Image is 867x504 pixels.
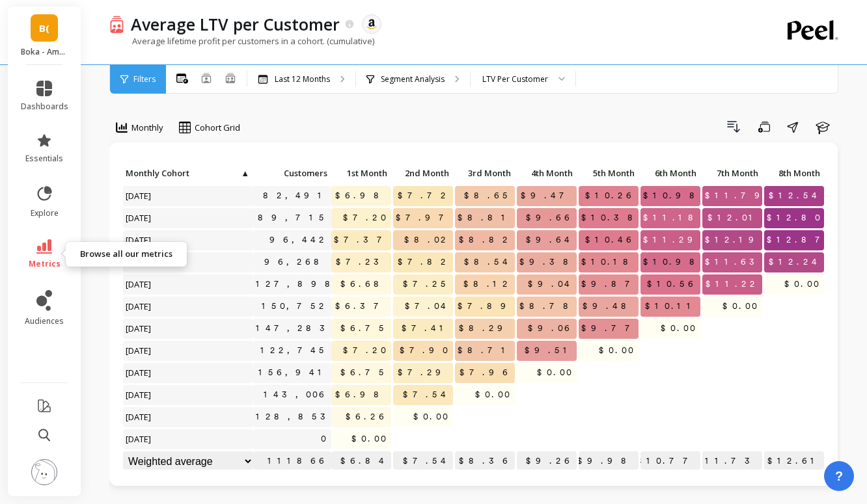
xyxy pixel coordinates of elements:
span: $7.23 [333,252,391,272]
span: $0.00 [473,385,515,405]
span: [DATE] [123,429,155,449]
span: $7.82 [395,252,453,272]
span: $11.29 [640,230,705,250]
span: $0.00 [411,407,453,427]
a: 147,283 [253,319,337,338]
div: Toggle SortBy [578,164,640,184]
span: [DATE] [123,385,155,405]
span: $9.66 [523,208,577,228]
span: 4th Month [519,168,573,178]
span: $8.12 [461,274,515,294]
span: $10.98 [640,186,707,206]
span: [DATE] [123,297,155,316]
p: Segment Analysis [381,74,445,85]
span: Monthly Cohort [126,168,240,178]
span: $10.98 [640,252,707,272]
a: 89,715 [255,208,331,228]
p: Last 12 Months [275,74,330,85]
img: profile picture [31,459,57,485]
img: api.amazon.svg [366,18,378,30]
p: 3rd Month [455,164,515,182]
span: $8.29 [456,319,515,338]
span: $8.82 [456,230,515,250]
span: $6.98 [333,186,391,206]
a: 150,752 [259,297,331,316]
span: $0.00 [720,297,762,316]
span: $7.54 [400,385,453,405]
span: ? [835,467,843,485]
p: $10.77 [640,451,700,471]
span: $0.00 [349,429,391,449]
span: [DATE] [123,252,155,272]
span: $6.26 [343,407,391,427]
a: 143,006 [261,385,331,405]
span: $7.29 [395,363,453,382]
div: Toggle SortBy [764,164,825,184]
p: Monthly Cohort [123,164,253,182]
span: Monthly [131,122,163,134]
span: $9.87 [579,274,642,294]
p: Customers [253,164,331,182]
span: $10.26 [583,186,639,206]
p: 2nd Month [393,164,453,182]
p: Boka - Amazon (Essor) [21,47,68,57]
p: 5th Month [579,164,639,182]
a: 128,853 [253,407,338,427]
span: $7.41 [399,319,453,338]
span: $12.87 [764,230,833,250]
div: Toggle SortBy [392,164,454,184]
span: [DATE] [123,274,155,294]
span: $8.54 [461,252,515,272]
span: $9.47 [518,186,577,206]
span: $11.79 [702,186,772,206]
span: Customers [256,168,327,178]
div: Toggle SortBy [640,164,702,184]
span: [DATE] [123,341,155,360]
div: Toggle SortBy [702,164,764,184]
span: [DATE] [123,208,155,228]
span: 5th Month [581,168,635,178]
span: $7.72 [395,186,453,206]
span: 2nd Month [396,168,449,178]
span: $9.64 [523,230,577,250]
p: $12.61 [764,451,824,471]
span: $7.89 [455,297,518,316]
span: $6.68 [338,274,391,294]
p: 4th Month [517,164,577,182]
span: $9.51 [522,341,577,360]
div: Toggle SortBy [331,164,392,184]
span: $0.00 [534,363,577,382]
span: 8th Month [767,168,820,178]
span: 6th Month [643,168,696,178]
span: $12.19 [702,230,766,250]
span: $6.98 [333,385,391,405]
span: $0.00 [596,341,639,360]
span: $10.18 [579,252,640,272]
p: 1st Month [331,164,391,182]
span: $9.06 [525,319,577,338]
span: $11.63 [702,252,767,272]
span: $9.48 [580,297,639,316]
p: 7th Month [702,164,762,182]
span: $8.71 [455,341,515,360]
div: Toggle SortBy [516,164,578,184]
span: essentials [25,153,63,164]
span: $7.20 [340,208,391,228]
span: explore [31,208,59,219]
span: $8.78 [517,297,581,316]
span: 3rd Month [458,168,511,178]
span: $12.01 [705,208,762,228]
span: $0.00 [782,274,824,294]
p: $9.26 [517,451,577,471]
span: [DATE] [123,407,155,427]
span: metrics [29,259,61,269]
span: $6.75 [338,319,391,338]
span: $7.90 [397,341,453,360]
span: $12.24 [766,252,824,272]
span: [DATE] [123,186,155,206]
button: ? [824,461,854,491]
span: 7th Month [705,168,758,178]
span: $11.18 [640,208,706,228]
span: $12.80 [764,208,825,228]
p: Average lifetime profit per customers in a cohort. (cumulative) [109,35,374,47]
